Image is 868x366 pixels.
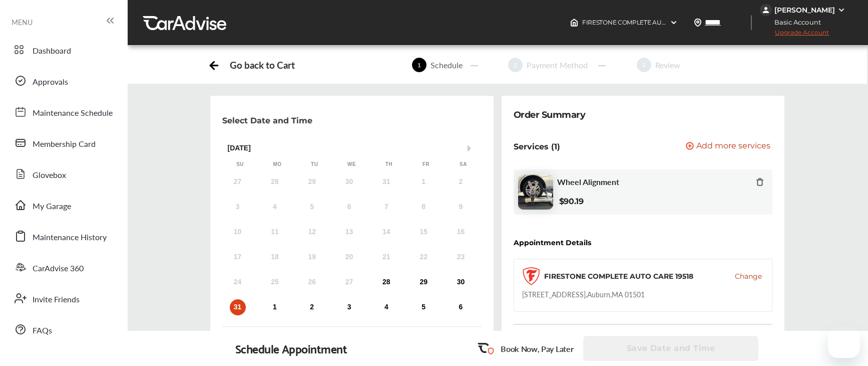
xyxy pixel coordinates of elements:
div: Mo [272,161,282,168]
div: Not available Sunday, August 3rd, 2025 [230,199,246,215]
div: Not available Friday, August 1st, 2025 [415,174,431,190]
div: Not available Friday, August 15th, 2025 [415,224,431,240]
div: Not available Saturday, August 2nd, 2025 [453,174,469,190]
div: Not available Thursday, August 21st, 2025 [378,249,394,265]
button: Add more services [686,142,770,151]
img: header-down-arrow.9dd2ce7d.svg [670,19,678,27]
div: Not available Friday, August 22nd, 2025 [415,249,431,265]
img: jVpblrzwTbfkPYzPPzSLxeg0AAAAASUVORK5CYII= [760,4,772,16]
span: Wheel Alignment [557,177,619,187]
div: Choose Tuesday, September 2nd, 2025 [304,299,320,315]
div: Not available Thursday, August 7th, 2025 [378,199,394,215]
span: Maintenance Schedule [33,107,113,120]
span: 2 [508,58,523,72]
span: Maintenance History [33,231,107,244]
a: CarAdvise 360 [9,254,118,280]
div: [STREET_ADDRESS] , Auburn , MA 01501 [522,289,645,299]
div: Not available Monday, August 11th, 2025 [267,224,283,240]
div: Not available Tuesday, July 29th, 2025 [304,174,320,190]
div: Not available Wednesday, August 27th, 2025 [341,274,357,290]
iframe: Button to launch messaging window [828,326,860,358]
div: Not available Monday, July 28th, 2025 [267,174,283,190]
span: FAQs [33,324,52,337]
div: Fr [421,161,431,168]
p: Services (1) [514,142,560,151]
span: Upgrade Account [760,29,829,41]
span: Basic Account [761,17,828,28]
div: Choose Sunday, August 31st, 2025 [230,299,246,315]
span: 1 [412,58,426,72]
div: Not available Monday, August 18th, 2025 [267,249,283,265]
div: Not available Wednesday, August 20th, 2025 [341,249,357,265]
div: Not available Saturday, August 23rd, 2025 [453,249,469,265]
div: Choose Saturday, August 30th, 2025 [453,274,469,290]
div: Not available Tuesday, August 26th, 2025 [304,274,320,290]
span: FIRESTONE COMPLETE AUTO CARE 19518 , [STREET_ADDRESS] Auburn , MA 01501 [582,19,813,26]
div: Not available Saturday, August 9th, 2025 [453,199,469,215]
span: Glovebox [33,169,66,182]
div: [DATE] [221,144,482,152]
div: Appointment Details [514,239,591,247]
div: Th [384,161,394,168]
button: Change [735,271,762,281]
div: Schedule Appointment [235,341,347,355]
div: [PERSON_NAME] [774,6,835,15]
a: Membership Card [9,130,118,156]
span: My Garage [33,200,71,213]
div: Su [235,161,245,168]
img: header-divider.bc55588e.svg [751,15,752,30]
div: Not available Thursday, August 14th, 2025 [378,224,394,240]
div: Choose Saturday, September 6th, 2025 [453,299,469,315]
span: Approvals [33,76,68,89]
img: WGsFRI8htEPBVLJbROoPRyZpYNWhNONpIPPETTm6eUC0GeLEiAAAAAElFTkSuQmCC [837,6,845,14]
a: Maintenance Schedule [9,99,118,125]
div: Choose Monday, September 1st, 2025 [267,299,283,315]
div: month 2025-08 [219,172,479,317]
a: Approvals [9,68,118,94]
div: Schedule [426,59,467,71]
div: Not available Wednesday, July 30th, 2025 [341,174,357,190]
span: Dashboard [33,45,71,58]
span: Invite Friends [33,293,80,306]
div: Sa [459,161,469,168]
img: logo-firestone.png [522,267,540,285]
div: Not available Wednesday, August 6th, 2025 [341,199,357,215]
img: location_vector.a44bc228.svg [694,19,702,27]
div: Not available Tuesday, August 19th, 2025 [304,249,320,265]
div: Not available Sunday, August 17th, 2025 [230,249,246,265]
div: Payment Method [523,59,592,71]
a: Dashboard [9,37,118,63]
div: Not available Sunday, July 27th, 2025 [230,174,246,190]
img: wheel-alignment-thumb.jpg [518,174,553,210]
div: Not available Tuesday, August 5th, 2025 [304,199,320,215]
a: Invite Friends [9,285,118,311]
img: header-home-logo.8d720a4f.svg [570,19,578,27]
div: Review [651,59,684,71]
div: Choose Friday, August 29th, 2025 [415,274,431,290]
div: Choose Friday, September 5th, 2025 [415,299,431,315]
a: My Garage [9,192,118,218]
div: Go back to Cart [230,59,294,71]
div: Choose Wednesday, September 3rd, 2025 [341,299,357,315]
div: Not available Thursday, July 31st, 2025 [378,174,394,190]
span: MENU [12,18,33,26]
div: Not available Wednesday, August 13th, 2025 [341,224,357,240]
b: $90.19 [559,197,584,206]
div: Order Summary [514,108,586,122]
p: Select Date and Time [222,116,312,125]
div: Not available Monday, August 4th, 2025 [267,199,283,215]
div: Choose Thursday, August 28th, 2025 [378,274,394,290]
p: Book Now, Pay Later [501,343,573,354]
span: 3 [637,58,651,72]
span: CarAdvise 360 [33,262,84,275]
div: Not available Tuesday, August 12th, 2025 [304,224,320,240]
div: Not available Monday, August 25th, 2025 [267,274,283,290]
div: Choose Thursday, September 4th, 2025 [378,299,394,315]
div: Not available Friday, August 8th, 2025 [415,199,431,215]
div: Not available Sunday, August 10th, 2025 [230,224,246,240]
a: Maintenance History [9,223,118,249]
div: We [347,161,357,168]
a: FAQs [9,316,118,342]
a: Add more services [686,142,772,151]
